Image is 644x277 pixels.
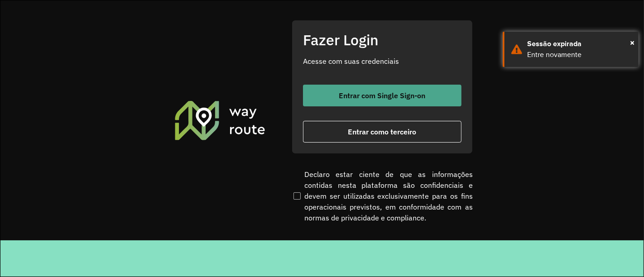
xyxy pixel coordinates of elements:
[630,36,634,49] span: ×
[527,38,632,49] div: Sessão expirada
[303,85,461,106] button: button
[303,56,461,67] p: Acesse com suas credenciais
[630,36,634,49] button: Close
[303,121,461,143] button: button
[348,128,417,135] span: Entrar como terceiro
[173,100,267,141] img: Roteirizador AmbevTech
[292,169,473,223] label: Declaro estar ciente de que as informações contidas nesta plataforma são confidenciais e devem se...
[303,31,461,48] h2: Fazer Login
[339,92,426,99] span: Entrar com Single Sign-on
[527,49,632,60] div: Entre novamente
